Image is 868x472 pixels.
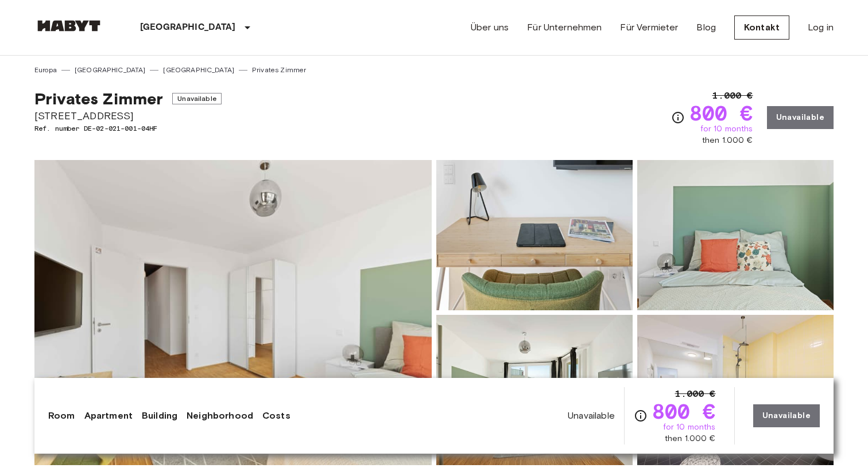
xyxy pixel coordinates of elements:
img: Marketing picture of unit DE-02-021-001-04HF [34,160,432,465]
span: Ref. number DE-02-021-001-04HF [34,123,222,134]
span: Unavailable [172,93,222,104]
a: Room [48,409,75,423]
a: [GEOGRAPHIC_DATA] [163,65,234,75]
span: 1.000 € [675,387,716,401]
a: Apartment [84,409,133,423]
span: 800 € [652,401,716,422]
img: Picture of unit DE-02-021-001-04HF [637,315,834,465]
img: Picture of unit DE-02-021-001-04HF [637,160,834,310]
span: Privates Zimmer [34,89,163,108]
span: Unavailable [568,409,615,422]
img: Picture of unit DE-02-021-001-04HF [436,315,633,465]
a: Für Unternehmen [527,21,602,34]
span: then 1.000 € [702,135,753,146]
a: Privates Zimmer [252,65,306,75]
img: Picture of unit DE-02-021-001-04HF [436,160,633,310]
span: 800 € [689,103,753,123]
span: for 10 months [700,123,753,135]
a: Log in [808,21,834,34]
a: Blog [696,21,716,34]
a: Über uns [471,21,509,34]
a: Kontakt [734,15,789,40]
svg: Check cost overview for full price breakdown. Please note that discounts apply to new joiners onl... [671,111,685,124]
p: [GEOGRAPHIC_DATA] [140,21,236,34]
span: then 1.000 € [665,433,716,444]
a: Für Vermieter [620,21,678,34]
svg: Check cost overview for full price breakdown. Please note that discounts apply to new joiners onl... [634,409,648,423]
a: Neighborhood [187,409,253,423]
span: for 10 months [663,422,716,433]
a: Building [142,409,177,423]
span: 1.000 € [712,89,753,103]
img: Habyt [34,20,103,32]
a: Europa [34,65,57,75]
a: Costs [262,409,290,423]
a: [GEOGRAPHIC_DATA] [75,65,146,75]
span: [STREET_ADDRESS] [34,108,222,123]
